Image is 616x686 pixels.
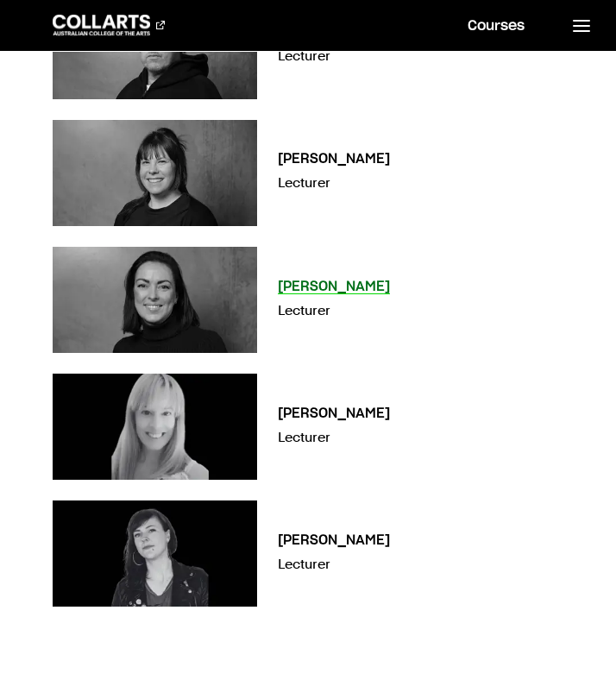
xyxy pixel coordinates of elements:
p: Lecturer [278,300,564,321]
p: Lecturer [278,173,564,193]
h3: [PERSON_NAME] [278,152,390,166]
div: Go to homepage [53,15,165,35]
p: Lecturer [278,554,564,575]
h3: [PERSON_NAME] [278,533,390,547]
h3: [PERSON_NAME] [278,280,390,293]
h3: [PERSON_NAME] [278,406,390,420]
p: Lecturer [278,427,564,448]
p: Lecturer [278,46,564,66]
